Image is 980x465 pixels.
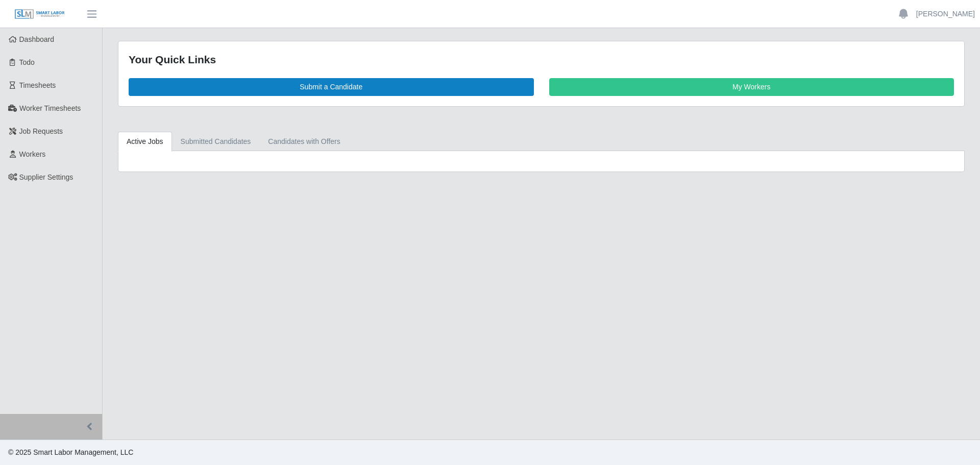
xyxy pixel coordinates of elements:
a: Submitted Candidates [172,132,260,152]
span: Worker Timesheets [19,104,81,112]
img: SLM Logo [14,9,65,20]
div: Your Quick Links [129,52,954,68]
span: Dashboard [19,35,55,43]
span: Workers [19,150,46,158]
span: Supplier Settings [19,173,73,181]
a: Candidates with Offers [259,132,349,152]
a: My Workers [549,78,954,96]
a: Active Jobs [118,132,172,152]
span: Todo [19,58,35,66]
span: © 2025 Smart Labor Management, LLC [8,448,133,456]
a: Submit a Candidate [129,78,534,96]
span: Job Requests [19,127,63,135]
a: [PERSON_NAME] [916,9,975,19]
span: Timesheets [19,81,56,89]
